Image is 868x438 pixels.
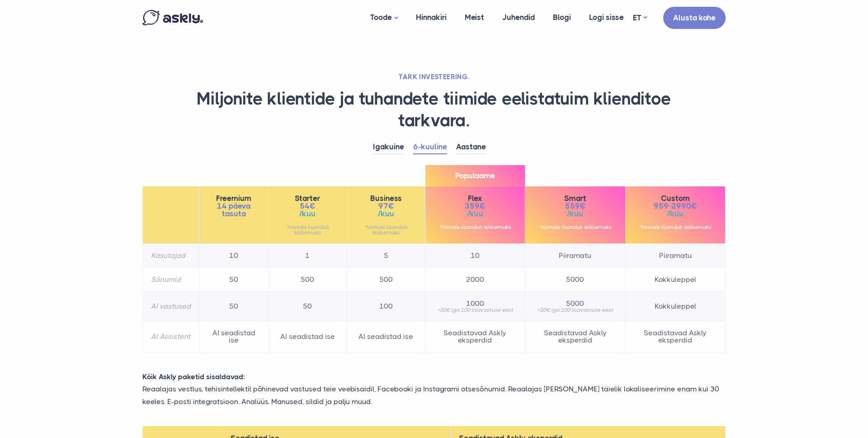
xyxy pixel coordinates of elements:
td: 5 [347,244,425,268]
span: Freemium [208,195,260,202]
a: 6-kuuline [413,140,447,154]
span: Flex [434,195,517,202]
span: /kuu [533,210,617,218]
small: *hinnale lisandub käibemaks [355,224,417,235]
span: Business [355,195,417,202]
td: AI seadistad ise [199,321,269,352]
td: 50 [269,292,347,321]
td: AI seadistad ise [269,321,347,352]
td: 500 [269,268,347,292]
span: 1000 [434,300,517,307]
a: Aastane [456,140,486,154]
td: Piiramatu [525,244,625,268]
span: Populaarne [425,165,525,186]
small: +50€ iga 100 lisavastuse eest [434,307,517,313]
span: /kuu [355,210,417,218]
td: 10 [199,244,269,268]
td: Seadistavad Askly eksperdid [525,321,625,352]
span: 5000 [533,300,617,307]
span: /kuu [634,210,717,218]
td: Seadistavad Askly eksperdid [425,321,525,352]
a: Igakuine [373,140,404,154]
small: +50€ iga 100 lisavastuse eest [533,307,617,313]
th: Sõnumid [143,268,199,292]
a: Alusta kohe [663,7,726,29]
th: AI vastused [143,292,199,321]
span: 359€ [434,202,517,210]
td: 100 [347,292,425,321]
a: ET [633,11,647,24]
th: Kasutajad [143,244,199,268]
td: 50 [199,268,269,292]
span: Starter [277,195,338,202]
td: AI seadistad ise [347,321,425,352]
td: 500 [347,268,425,292]
td: 1 [269,244,347,268]
td: 5000 [525,268,625,292]
strong: Kõik Askly paketid sisaldavad: [142,372,245,381]
span: 97€ [355,202,417,210]
small: *hinnale lisandub käibemaks [434,224,517,230]
span: Custom [634,195,717,202]
td: 50 [199,292,269,321]
td: Piiramatu [625,244,725,268]
th: AI Assistent [143,321,199,352]
span: 959-2990€ [634,202,717,210]
span: Kokkuleppel [634,303,717,310]
td: 10 [425,244,525,268]
span: 14 päeva tasuta [208,202,260,218]
span: /kuu [434,210,517,218]
small: *hinnale lisandub käibemaks [634,224,717,230]
small: *hinnale lisandub käibemaks [533,224,617,230]
p: Reaalajas vestlus, tehisintellektil põhinevad vastused teie veebisaidil, Facebooki ja Instagrami ... [136,383,732,407]
h1: Miljonite klientide ja tuhandete tiimide eelistatuim klienditoe tarkvara. [142,88,726,131]
span: 54€ [277,202,338,210]
span: /kuu [277,210,338,218]
td: 2000 [425,268,525,292]
td: Kokkuleppel [625,268,725,292]
small: *hinnale lisandub käibemaks [277,224,338,235]
span: Smart [533,195,617,202]
td: Seadistavad Askly eksperdid [625,321,725,352]
img: Askly [142,10,203,25]
span: 559€ [533,202,617,210]
h2: TARK INVESTEERING. [142,72,726,81]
